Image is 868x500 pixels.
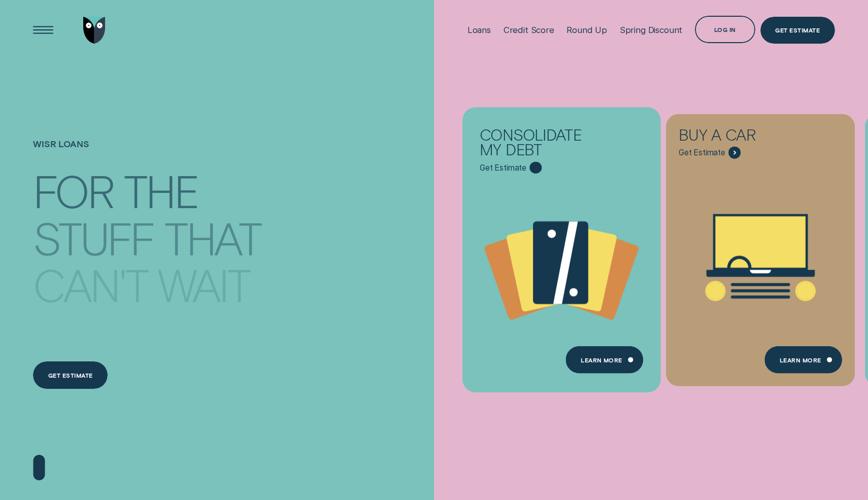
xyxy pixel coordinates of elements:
[164,217,260,259] div: that
[566,25,607,35] div: Round Up
[33,361,108,388] a: Get estimate
[764,346,842,373] a: Learn More
[33,217,154,259] div: stuff
[83,17,106,44] img: Wisr
[565,346,643,373] a: Learn more
[679,148,725,158] span: Get Estimate
[33,263,147,306] div: can't
[480,127,600,162] div: Consolidate my debt
[29,17,56,44] button: Open Menu
[33,170,113,212] div: For
[33,139,265,166] h1: Wisr loans
[33,162,265,288] h4: For the stuff that can't wait
[679,127,799,147] div: Buy a car
[760,17,835,44] a: Get Estimate
[504,25,554,35] div: Credit Score
[124,170,198,212] div: the
[666,114,855,378] a: Buy a car - Learn more
[480,162,526,173] span: Get Estimate
[695,16,755,43] button: Log in
[158,263,249,306] div: wait
[467,114,656,378] a: Consolidate my debt - Learn more
[468,25,491,35] div: Loans
[620,25,682,35] div: Spring Discount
